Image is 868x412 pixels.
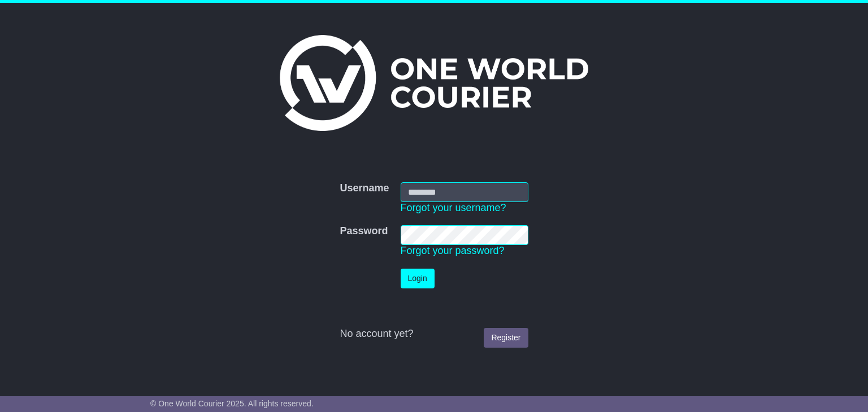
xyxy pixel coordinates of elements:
[401,269,435,288] button: Login
[401,202,506,213] a: Forgot your username?
[340,182,389,195] label: Username
[401,245,505,256] a: Forgot your password?
[484,328,528,348] a: Register
[150,399,314,408] span: © One World Courier 2025. All rights reserved.
[340,328,528,340] div: No account yet?
[280,35,588,131] img: One World
[340,225,388,238] label: Password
